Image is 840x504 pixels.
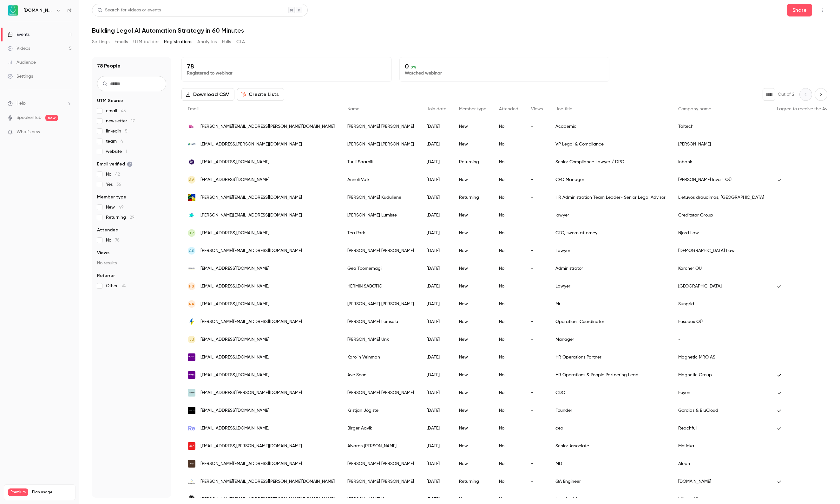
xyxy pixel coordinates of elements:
div: HR Administration Team Leader- Senior Legal Advisor [549,189,672,206]
div: [PERSON_NAME] [PERSON_NAME] [341,473,420,490]
div: No [493,313,525,331]
span: Member type [97,194,126,200]
span: [PERSON_NAME][EMAIL_ADDRESS][DOMAIN_NAME] [200,319,302,325]
div: No [493,135,525,153]
div: Senior Compliance Lawyer / DPO [549,153,672,171]
div: [PERSON_NAME] [PERSON_NAME] [341,135,420,153]
div: - [525,171,549,189]
div: [DATE] [420,313,453,331]
span: Returning [106,214,135,221]
div: Operations Coordinator [549,313,672,331]
div: Mr [549,295,672,313]
div: Birger Aavik [341,419,420,437]
div: No [493,260,525,277]
span: 4 [121,139,123,144]
div: New [453,135,493,153]
span: No [106,237,120,243]
div: CEO Manager [549,171,672,189]
div: - [525,206,549,224]
h1: Building Legal AI Automation Strategy in 60 Minutes [92,27,827,34]
div: [DOMAIN_NAME] [672,473,771,490]
h6: [DOMAIN_NAME] [23,7,53,14]
div: [PERSON_NAME] [PERSON_NAME] [341,295,420,313]
span: [EMAIL_ADDRESS][DOMAIN_NAME] [200,265,269,272]
span: 36 [116,182,121,187]
div: [DATE] [420,295,453,313]
img: motieka.com [188,442,195,450]
p: Watched webinar [405,70,604,76]
span: [PERSON_NAME][EMAIL_ADDRESS][PERSON_NAME][DOMAIN_NAME] [200,123,335,130]
span: [EMAIL_ADDRESS][DOMAIN_NAME] [200,283,269,290]
span: New [106,204,124,210]
div: - [525,419,549,437]
div: HR Operations & People Partnering Lead [549,366,672,384]
span: Views [531,107,543,111]
div: [PERSON_NAME] [PERSON_NAME] [341,118,420,135]
div: Returning [453,153,493,171]
div: CDO [549,384,672,402]
span: team [106,138,123,145]
div: Returning [453,473,493,490]
div: Føyen [672,384,771,402]
div: Founder [549,402,672,419]
div: No [493,295,525,313]
img: creditstar.com [188,211,195,219]
div: No [493,402,525,419]
div: Videos [8,45,30,52]
span: TP [189,230,194,236]
span: Email verified [97,161,133,167]
div: Returning [453,189,493,206]
div: VP Legal & Compliance [549,135,672,153]
div: [DATE] [420,384,453,402]
div: No [493,224,525,242]
div: Manager [549,331,672,348]
div: Kärcher OÜ [672,260,771,277]
div: [PERSON_NAME] Invest OÜ [672,171,771,189]
button: UTM builder [133,37,159,47]
div: Magnetic MRO AS [672,348,771,366]
a: SpeakerHub [16,114,42,121]
div: New [453,260,493,277]
div: [DATE] [420,277,453,295]
span: newsletter [106,118,135,124]
div: - [525,277,549,295]
div: [DATE] [420,153,453,171]
div: - [525,348,549,366]
div: [PERSON_NAME] [PERSON_NAME] [341,455,420,473]
div: Tuuli Saarniit [341,153,420,171]
img: reachful.eu [188,424,195,432]
span: Plan usage [32,490,71,495]
span: RA [189,301,194,307]
div: Sungrid [672,295,771,313]
div: [DATE] [420,402,453,419]
img: magneticgroup.co [188,371,195,379]
span: UTM Source [97,98,123,104]
div: New [453,384,493,402]
div: New [453,348,493,366]
button: Download CSV [181,88,234,101]
div: No [493,384,525,402]
div: New [453,242,493,260]
span: linkedin [106,128,128,134]
span: [EMAIL_ADDRESS][DOMAIN_NAME] [200,354,269,361]
span: [PERSON_NAME][EMAIL_ADDRESS][DOMAIN_NAME] [200,212,302,219]
span: Attended [97,227,118,233]
div: - [525,260,549,277]
div: Academic [549,118,672,135]
button: Analytics [197,37,217,47]
span: 29 [130,215,135,220]
img: ld.lt [188,194,195,201]
div: - [525,153,549,171]
span: Premium [8,488,28,496]
section: facet-groups [97,98,166,289]
button: Next page [815,88,827,101]
button: Create Lists [237,88,284,101]
span: HS [189,283,194,289]
div: [PERSON_NAME] Unk [341,331,420,348]
span: [PERSON_NAME][EMAIL_ADDRESS][DOMAIN_NAME] [200,194,302,201]
p: Out of 2 [778,91,794,98]
img: foyen.no [188,389,195,397]
div: - [525,135,549,153]
div: [DATE] [420,242,453,260]
div: No [493,366,525,384]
